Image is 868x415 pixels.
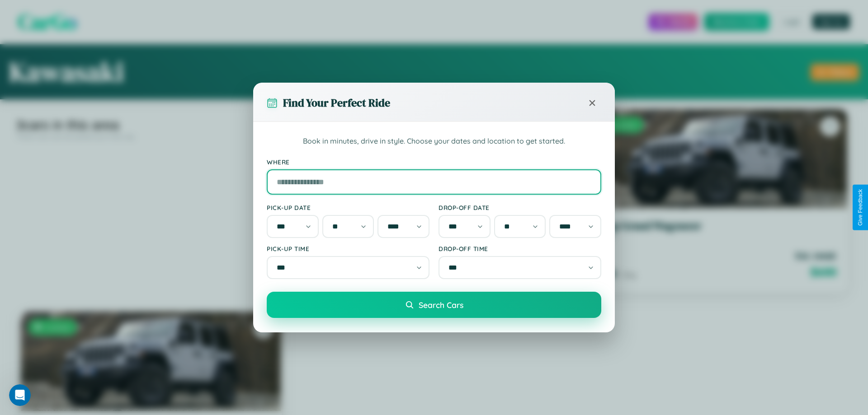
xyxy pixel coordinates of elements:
label: Where [267,158,601,166]
p: Book in minutes, drive in style. Choose your dates and location to get started. [267,135,601,147]
label: Drop-off Date [439,204,601,211]
label: Drop-off Time [439,245,601,252]
label: Pick-up Time [267,245,429,252]
h3: Find Your Perfect Ride [283,95,390,110]
span: Search Cars [419,300,463,310]
label: Pick-up Date [267,204,429,211]
button: Search Cars [267,292,601,318]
